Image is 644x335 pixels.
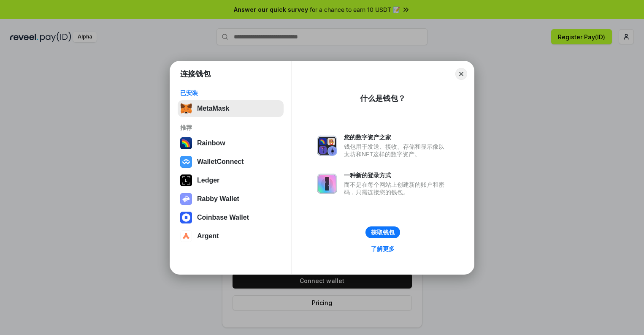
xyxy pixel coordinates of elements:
img: svg+xml,%3Csvg%20fill%3D%22none%22%20height%3D%2233%22%20viewBox%3D%220%200%2035%2033%22%20width%... [180,103,192,114]
button: Rabby Wallet [178,191,284,207]
img: svg+xml,%3Csvg%20width%3D%22120%22%20height%3D%22120%22%20viewBox%3D%220%200%20120%20120%22%20fil... [180,137,192,149]
button: Rainbow [178,135,284,152]
div: 推荐 [180,124,281,131]
div: 什么是钱包？ [360,93,406,103]
img: svg+xml,%3Csvg%20xmlns%3D%22http%3A%2F%2Fwww.w3.org%2F2000%2Fsvg%22%20fill%3D%22none%22%20viewBox... [180,193,192,205]
button: Close [455,68,467,80]
a: 了解更多 [366,243,400,254]
div: 一种新的登录方式 [344,172,449,179]
img: svg+xml,%3Csvg%20width%3D%2228%22%20height%3D%2228%22%20viewBox%3D%220%200%2028%2028%22%20fill%3D... [180,156,192,168]
div: Ledger [197,177,219,184]
div: 了解更多 [371,245,395,253]
div: MetaMask [197,105,229,112]
button: Ledger [178,172,284,189]
div: Argent [197,232,219,240]
div: Rainbow [197,139,225,147]
div: Rabby Wallet [197,195,239,203]
button: MetaMask [178,100,284,117]
img: svg+xml,%3Csvg%20width%3D%2228%22%20height%3D%2228%22%20viewBox%3D%220%200%2028%2028%22%20fill%3D... [180,212,192,223]
button: WalletConnect [178,153,284,170]
button: Argent [178,228,284,245]
div: 获取钱包 [371,229,395,236]
h1: 连接钱包 [180,69,211,79]
div: Coinbase Wallet [197,214,249,221]
img: svg+xml,%3Csvg%20width%3D%2228%22%20height%3D%2228%22%20viewBox%3D%220%200%2028%2028%22%20fill%3D... [180,230,192,242]
div: 钱包用于发送、接收、存储和显示像以太坊和NFT这样的数字资产。 [344,143,449,158]
img: svg+xml,%3Csvg%20xmlns%3D%22http%3A%2F%2Fwww.w3.org%2F2000%2Fsvg%22%20fill%3D%22none%22%20viewBox... [317,136,337,156]
div: WalletConnect [197,158,244,166]
img: svg+xml,%3Csvg%20xmlns%3D%22http%3A%2F%2Fwww.w3.org%2F2000%2Fsvg%22%20width%3D%2228%22%20height%3... [180,174,192,186]
img: svg+xml,%3Csvg%20xmlns%3D%22http%3A%2F%2Fwww.w3.org%2F2000%2Fsvg%22%20fill%3D%22none%22%20viewBox... [317,174,337,194]
button: Coinbase Wallet [178,209,284,226]
div: 而不是在每个网站上创建新的账户和密码，只需连接您的钱包。 [344,181,449,196]
button: 获取钱包 [365,226,400,238]
div: 您的数字资产之家 [344,133,449,141]
div: 已安装 [180,89,281,97]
